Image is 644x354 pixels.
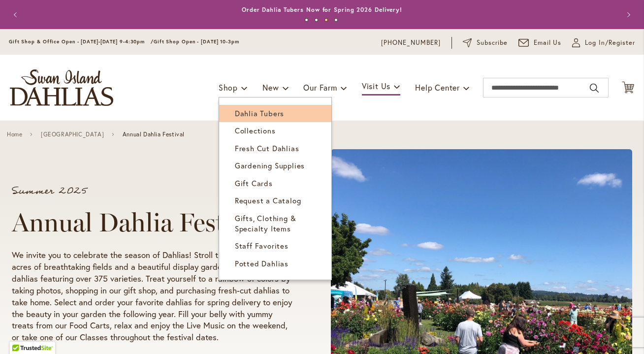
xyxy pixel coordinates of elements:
span: Visit Us [362,81,390,91]
span: Dahlia Tubers [235,108,284,118]
p: Summer 2025 [12,186,293,196]
a: Subscribe [463,38,508,48]
a: [PHONE_NUMBER] [381,38,441,48]
button: 3 of 4 [324,18,328,22]
span: Annual Dahlia Festival [123,131,185,138]
span: Request a Catalog [235,195,301,205]
a: [GEOGRAPHIC_DATA] [41,131,104,138]
a: Log In/Register [572,38,635,48]
h1: Annual Dahlia Festival [12,208,293,237]
span: Staff Favorites [235,241,289,251]
p: We invite you to celebrate the season of Dahlias! Stroll through almost 50 acres of breathtaking ... [12,249,293,344]
a: store logo [10,69,113,106]
span: Fresh Cut Dahlias [235,143,299,153]
button: Next [617,5,637,25]
span: Gift Shop & Office Open - [DATE]-[DATE] 9-4:30pm / [9,38,154,45]
span: Shop [219,82,238,93]
a: Order Dahlia Tubers Now for Spring 2026 Delivery! [242,6,402,13]
span: Email Us [534,38,562,48]
a: Gift Cards [219,175,331,192]
span: New [262,82,279,93]
button: 4 of 4 [334,18,338,22]
button: 1 of 4 [305,18,308,22]
span: Gift Shop Open - [DATE] 10-3pm [154,38,239,45]
span: Gardening Supplies [235,161,305,170]
a: Home [7,131,22,138]
span: Potted Dahlias [235,258,289,268]
button: Previous [7,5,27,25]
span: Log In/Register [585,38,635,48]
span: Gifts, Clothing & Specialty Items [235,213,296,233]
button: 2 of 4 [315,18,318,22]
a: Email Us [518,38,562,48]
span: Help Center [415,82,460,93]
span: Subscribe [477,38,508,48]
span: Collections [235,126,276,135]
span: Our Farm [303,82,337,93]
